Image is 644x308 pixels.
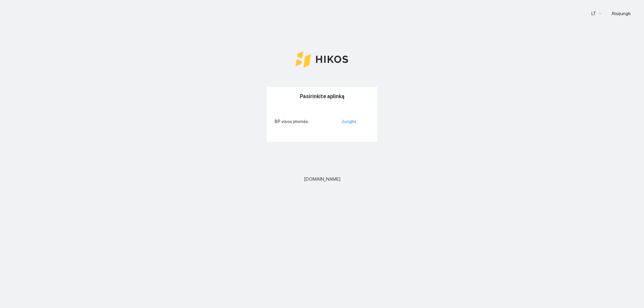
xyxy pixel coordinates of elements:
[606,8,636,19] button: Atsijungti
[362,119,367,124] span: ellipsis
[591,8,602,18] span: LT
[275,87,369,106] div: Pasirinkite aplinką
[611,10,631,17] span: Atsijungti
[341,119,357,124] a: Jungtis
[304,175,340,183] span: [DOMAIN_NAME]
[275,114,369,129] li: BP visos įmonės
